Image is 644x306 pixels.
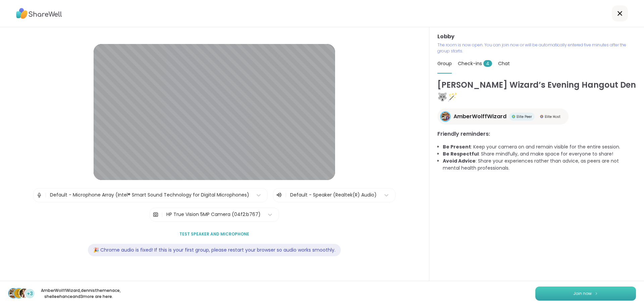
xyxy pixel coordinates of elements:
[161,208,163,221] span: |
[453,113,506,121] span: AmberWolffWizard
[573,291,592,297] span: Join now
[443,143,471,150] b: Be Present
[545,114,560,119] span: Elite Host
[535,287,636,301] button: Join now
[437,42,636,54] p: The room is now open. You can join now or will be automatically entered five minutes after the gr...
[166,211,261,218] div: HP True Vision 5MP Camera (04f2:b767)
[540,115,543,118] img: Elite Host
[36,188,42,202] img: Microphone
[153,208,159,221] img: Camera
[177,227,252,241] button: Test speaker and microphone
[16,6,62,21] img: ShareWell Logo
[437,33,636,41] h3: Lobby
[443,150,479,157] b: Be Respectful
[437,108,569,125] a: AmberWolffWizardAmberWolffWizardElite PeerElite PeerElite HostElite Host
[27,290,33,297] span: +3
[483,60,492,67] span: 4
[437,79,636,103] h1: [PERSON_NAME] Wizard’s Evening Hangout Den 🐺🪄
[512,115,515,118] img: Elite Peer
[17,289,21,298] span: d
[285,191,287,199] span: |
[88,244,341,256] div: 🎉 Chrome audio is fixed! If this is your first group, please restart your browser so audio works ...
[443,158,636,172] li: : Share your experiences rather than advice, as peers are not mental health professionals.
[437,60,452,67] span: Group
[443,150,636,158] li: : Share mindfully, and make space for everyone to share!
[41,288,116,300] p: AmberWolffWizard , dennisthemenace , shelleehance and 3 more are here.
[443,143,636,150] li: : Keep your camera on and remain visible for the entire session.
[458,60,492,67] span: Check-ins
[498,60,510,67] span: Chat
[441,112,450,121] img: AmberWolffWizard
[50,191,249,199] div: Default - Microphone Array (Intel® Smart Sound Technology for Digital Microphones)
[19,289,29,298] img: shelleehance
[179,231,249,237] span: Test speaker and microphone
[9,289,18,298] img: AmberWolffWizard
[45,188,47,202] span: |
[437,130,636,138] h3: Friendly reminders:
[594,292,598,295] img: ShareWell Logomark
[443,158,476,164] b: Avoid Advice
[517,114,532,119] span: Elite Peer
